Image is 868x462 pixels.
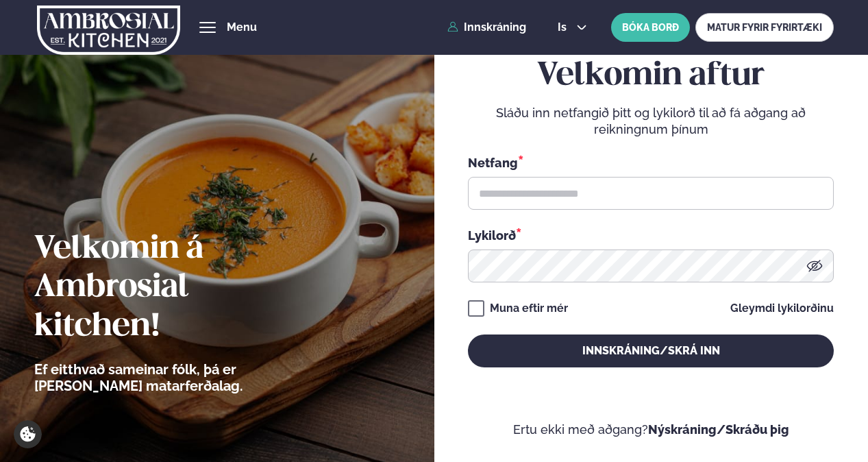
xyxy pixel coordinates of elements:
[447,21,526,34] a: Innskráning
[37,2,180,58] img: logo
[468,226,834,244] div: Lykilorð
[14,420,42,448] a: Cookie settings
[695,13,834,42] a: MATUR FYRIR FYRIRTÆKI
[468,154,834,171] div: Netfang
[468,335,834,367] button: Innskráning/Skrá inn
[468,57,834,95] h2: Velkomin aftur
[648,422,789,437] a: Nýskráning/Skráðu þig
[558,22,571,33] span: is
[34,230,319,345] h2: Velkomin á Ambrosial kitchen!
[468,105,834,138] p: Sláðu inn netfangið þitt og lykilorð til að fá aðgang að reikningnum þínum
[468,422,834,438] p: Ertu ekki með aðgang?
[199,19,216,36] button: hamburger
[34,361,319,394] p: Ef eitthvað sameinar fólk, þá er [PERSON_NAME] matarferðalag.
[730,303,834,314] a: Gleymdi lykilorðinu
[611,13,690,42] button: BÓKA BORÐ
[547,22,598,33] button: is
